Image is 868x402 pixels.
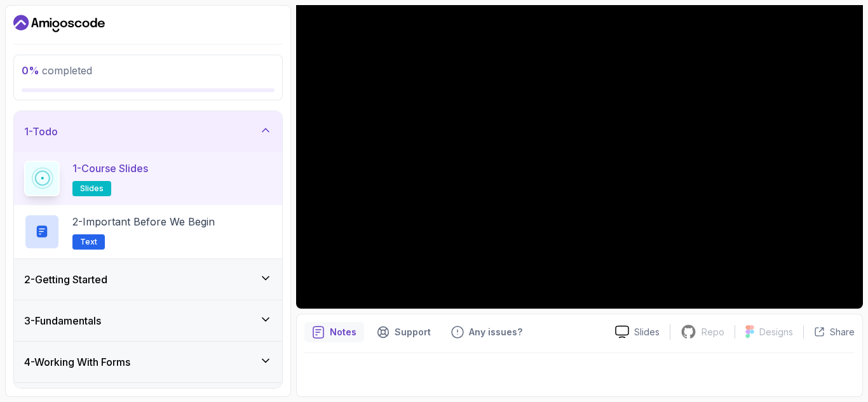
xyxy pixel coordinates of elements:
span: Text [80,237,97,247]
h3: 1 - Todo [24,124,58,139]
button: Share [803,326,855,338]
p: 1 - Course Slides [72,161,148,176]
p: Support [395,326,431,338]
button: Support button [369,322,438,342]
button: 1-Course Slidesslides [24,161,272,196]
button: notes button [304,322,364,342]
span: 0 % [22,64,39,77]
span: slides [80,184,104,194]
p: Share [830,326,855,338]
a: Dashboard [13,13,105,34]
p: Repo [702,326,724,338]
p: Designs [759,326,793,338]
button: 1-Todo [14,111,282,152]
p: Slides [634,326,660,338]
p: Any issues? [469,326,522,338]
button: 2-Getting Started [14,259,282,300]
h3: 4 - Working With Forms [24,354,130,370]
button: Feedback button [444,322,530,342]
span: completed [22,64,92,77]
button: 4-Working With Forms [14,342,282,382]
button: 3-Fundamentals [14,300,282,341]
button: 2-Important Before We BeginText [24,214,272,250]
p: 2 - Important Before We Begin [72,214,215,229]
h3: 2 - Getting Started [24,272,107,287]
h3: 3 - Fundamentals [24,313,101,328]
p: Notes [330,326,356,338]
a: Slides [605,325,670,338]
